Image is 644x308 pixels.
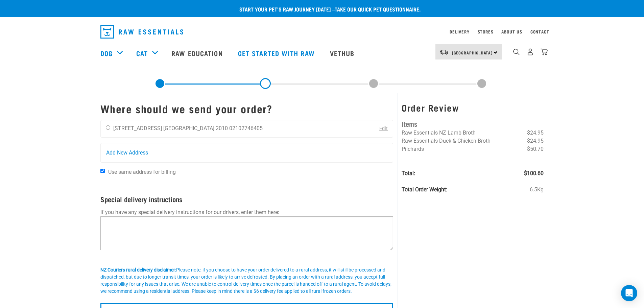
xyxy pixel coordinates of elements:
[402,118,544,129] h4: Items
[452,51,493,54] span: [GEOGRAPHIC_DATA]
[402,186,447,193] strong: Total Order Weight:
[439,49,449,55] img: van-moving.png
[402,129,476,136] span: Raw Essentials NZ Lamb Broth
[100,195,393,203] h4: Special delivery instructions
[524,169,544,177] span: $100.60
[229,125,263,132] li: 02102746405
[402,146,424,152] span: Pilchards
[136,48,148,58] a: Cat
[163,125,228,132] li: [GEOGRAPHIC_DATA] 2010
[101,143,393,162] a: Add New Address
[100,267,176,273] b: NZ Couriers rural delivery disclaimer:
[100,169,105,173] input: Use same address for billing
[108,169,176,175] span: Use same address for billing
[501,30,522,33] a: About Us
[450,30,469,33] a: Delivery
[100,48,113,58] a: Dog
[231,40,323,67] a: Get started with Raw
[530,30,549,33] a: Contact
[335,7,421,10] a: take our quick pet questionnaire.
[113,125,162,132] li: [STREET_ADDRESS]
[100,102,393,115] h1: Where should we send your order?
[402,102,544,113] h3: Order Review
[513,49,520,55] img: home-icon-1@2x.png
[530,186,544,194] span: 6.5Kg
[100,25,183,39] img: Raw Essentials Logo
[527,137,544,145] span: $24.95
[541,48,548,55] img: home-icon@2x.png
[402,170,415,176] strong: Total:
[527,145,544,153] span: $50.70
[379,126,388,132] a: Edit
[478,30,494,33] a: Stores
[527,129,544,137] span: $24.95
[165,40,231,67] a: Raw Education
[100,266,393,295] div: Please note, if you choose to have your order delivered to a rural address, it will still be proc...
[402,138,491,144] span: Raw Essentials Duck & Chicken Broth
[323,40,363,67] a: Vethub
[621,285,637,301] div: Open Intercom Messenger
[100,208,393,216] p: If you have any special delivery instructions for our drivers, enter them here:
[527,48,534,55] img: user.png
[106,149,148,157] span: Add New Address
[95,22,549,41] nav: dropdown navigation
